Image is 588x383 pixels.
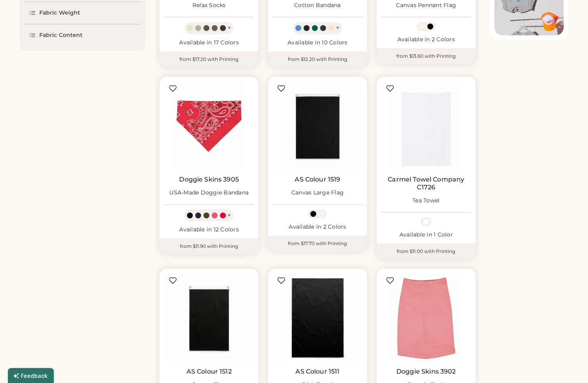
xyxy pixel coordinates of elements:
[396,2,456,9] div: Canvas Pennant Flag
[396,368,456,376] a: Doggie Skins 3902
[381,81,471,171] img: Carmel Towel Company C1726 Tea Towel
[551,348,584,381] iframe: Front Chat
[412,197,440,205] div: Tea Towel
[192,2,226,9] div: Relax Socks
[336,24,339,32] div: +
[381,231,471,239] div: Available in 1 Color
[227,24,231,32] div: +
[227,211,231,220] div: +
[377,244,476,259] div: from $11.00 with Printing
[381,176,471,191] a: Carmel Towel Company C1726
[295,176,340,183] a: AS Colour 1519
[273,39,362,47] div: Available in 10 Colors
[169,189,249,197] div: USA-Made Doggie Bandana
[159,51,258,67] div: from $17.20 with Printing
[268,51,367,67] div: from $12.20 with Printing
[39,31,82,39] div: Fabric Content
[164,226,254,234] div: Available in 12 Colors
[273,273,362,363] img: AS Colour 1511 Dish Towel
[187,368,232,376] a: AS Colour 1512
[381,273,471,363] img: Doggie Skins 3902 Doggie Tank
[164,273,254,363] img: AS Colour 1512 Canvas Flag
[273,81,362,171] img: AS Colour 1519 Canvas Large Flag
[159,238,258,254] div: from $11.90 with Printing
[179,176,239,183] a: Doggie Skins 3905
[164,39,254,47] div: Available in 17 Colors
[381,36,471,44] div: Available in 2 Colors
[291,189,344,197] div: Canvas Large Flag
[295,368,339,376] a: AS Colour 1511
[164,81,254,171] img: Doggie Skins 3905 USA-Made Doggie Bandana
[39,9,80,17] div: Fabric Weight
[294,2,341,9] div: Cotton Bandana
[377,48,476,64] div: from $13.60 with Printing
[273,223,362,231] div: Available in 2 Colors
[268,236,367,251] div: from $17.70 with Printing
